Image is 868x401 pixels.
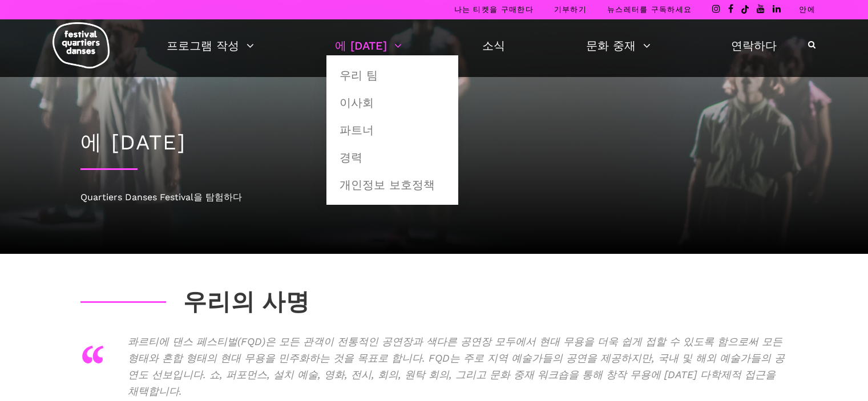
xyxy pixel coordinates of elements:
font: 에 [DATE] [335,39,387,52]
font: 우리의 사명 [183,288,310,315]
font: 이사회 [340,96,374,110]
font: 에 [DATE] [80,130,186,155]
font: 경력 [340,151,362,164]
a: 문화 중재 [586,36,651,55]
font: 문화 중재 [586,39,636,52]
a: 기부하기 [554,5,587,14]
a: 개인정보 보호정책 [333,172,452,198]
font: 콰르티에 댄스 페스티벌(FQD)은 모든 관객이 전통적인 공연장과 색다른 공연장 모두에서 현대 무용을 더욱 쉽게 접할 수 있도록 함으로써 모든 형태와 혼합 형태의 현대 무용을 ... [128,335,785,396]
font: 개인정보 보호정책 [340,178,435,192]
font: 우리 팀 [340,68,378,82]
a: 프로그램 작성 [167,36,254,55]
a: 연락하다 [731,36,777,55]
font: 프로그램 작성 [167,39,239,52]
font: 소식 [482,39,505,52]
a: 소식 [482,36,505,55]
a: 경력 [333,144,452,171]
font: 파트너 [340,123,374,137]
font: Quartiers Danses Festival을 탐험하다 [80,192,242,202]
a: 뉴스레터를 구독하세요 [607,5,692,14]
a: 이사회 [333,90,452,116]
img: 로고-fqd-med [53,22,110,68]
a: 우리 팀 [333,62,452,88]
a: 파트너 [333,117,452,143]
a: 나는 티켓을 구매한다 [454,5,534,14]
a: 안에 [799,5,815,14]
font: 연락하다 [731,39,777,52]
a: 에 [DATE] [335,36,402,55]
